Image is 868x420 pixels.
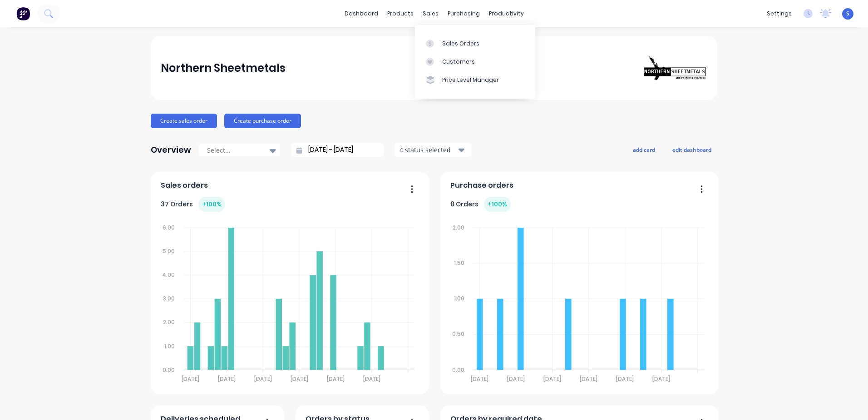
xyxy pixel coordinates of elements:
[163,247,175,255] tspan: 5.00
[616,375,634,383] tspan: [DATE]
[161,180,208,191] span: Sales orders
[16,7,30,20] img: Factory
[452,224,464,231] tspan: 2.00
[163,224,175,231] tspan: 6.00
[415,34,535,52] a: Sales Orders
[164,342,175,350] tspan: 1.00
[443,7,484,20] div: purchasing
[627,144,661,155] button: add card
[182,375,199,383] tspan: [DATE]
[442,40,479,48] div: Sales Orders
[452,330,464,338] tspan: 0.50
[442,58,475,66] div: Customers
[653,375,671,383] tspan: [DATE]
[442,76,499,84] div: Price Level Manager
[580,375,597,383] tspan: [DATE]
[543,375,561,383] tspan: [DATE]
[484,197,511,212] div: + 100 %
[151,114,217,128] button: Create sales order
[151,141,191,159] div: Overview
[450,180,513,191] span: Purchase orders
[399,145,457,155] div: 4 status selected
[471,375,488,383] tspan: [DATE]
[383,7,418,20] div: products
[163,319,175,326] tspan: 2.00
[254,375,272,383] tspan: [DATE]
[846,10,849,18] span: S
[162,271,175,279] tspan: 4.00
[340,7,383,20] a: dashboard
[161,197,225,212] div: 37 Orders
[415,53,535,71] a: Customers
[644,56,707,80] img: Northern Sheetmetals
[163,295,175,302] tspan: 3.00
[395,143,472,157] button: 4 status selected
[198,197,225,212] div: + 100 %
[363,375,381,383] tspan: [DATE]
[762,7,796,20] div: settings
[218,375,236,383] tspan: [DATE]
[452,366,464,374] tspan: 0.00
[454,295,464,302] tspan: 1.00
[224,114,301,128] button: Create purchase order
[291,375,308,383] tspan: [DATE]
[418,7,443,20] div: sales
[163,366,175,374] tspan: 0.00
[454,259,464,267] tspan: 1.50
[507,375,525,383] tspan: [DATE]
[450,197,511,212] div: 8 Orders
[666,144,717,155] button: edit dashboard
[415,71,535,89] a: Price Level Manager
[484,7,528,20] div: productivity
[161,59,286,77] div: Northern Sheetmetals
[327,375,345,383] tspan: [DATE]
